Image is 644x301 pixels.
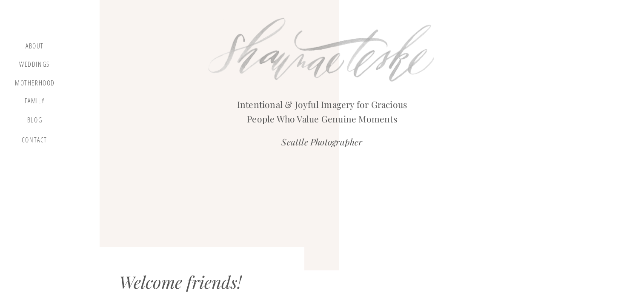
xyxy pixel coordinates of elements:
h2: Intentional & Joyful Imagery for Gracious People Who Value Genuine Moments [228,97,417,122]
a: motherhood [15,79,55,88]
a: Family [18,97,51,108]
a: blog [22,116,47,128]
i: Seattle Photographer [281,136,362,148]
a: about [22,42,47,52]
a: Weddings [18,60,51,71]
a: contact [20,136,49,148]
div: Welcome friends! [119,272,269,296]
